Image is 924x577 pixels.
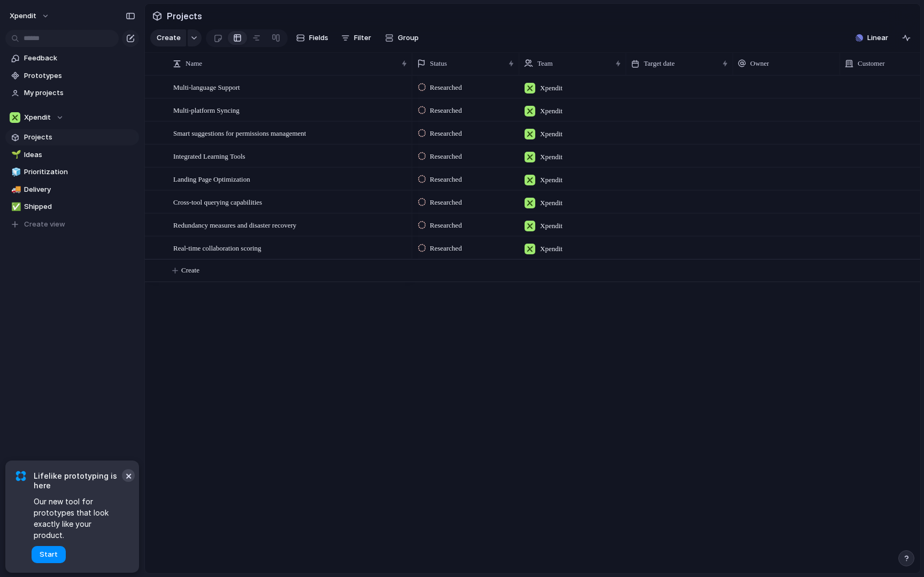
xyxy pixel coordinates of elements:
[24,132,135,143] span: Projects
[5,182,139,198] a: 🚚Delivery
[34,496,123,541] span: Our new tool for prototypes that look exactly like your product.
[173,196,262,208] span: Cross-tool querying capabilities
[173,173,250,185] span: Landing Page Optimization
[24,184,135,195] span: Delivery
[157,33,181,43] span: Create
[5,129,139,145] a: Projects
[11,149,19,161] div: 🌱
[5,68,139,84] a: Prototypes
[5,50,139,66] a: Feedback
[24,219,65,230] span: Create view
[851,30,892,46] button: Linear
[5,7,55,25] button: Xpendit
[430,105,462,116] span: Researched
[398,33,419,43] span: Group
[11,166,19,178] div: 🧊
[181,265,199,276] span: Create
[540,106,563,116] span: Xpendit
[5,110,139,126] button: Xpendit
[173,127,306,139] span: Smart suggestions for permissions management
[173,150,245,162] span: Integrated Learning Tools
[10,201,20,212] button: ✅
[10,184,20,195] button: 🚚
[5,147,139,163] a: 🌱Ideas
[24,150,135,160] span: Ideas
[173,81,240,93] span: Multi-language Support
[858,58,885,69] span: Customer
[430,174,462,185] span: Researched
[540,152,563,162] span: Xpendit
[337,29,375,46] button: Filter
[750,58,769,69] span: Owner
[540,221,563,231] span: Xpendit
[24,71,135,81] span: Prototypes
[24,201,135,212] span: Shipped
[354,33,371,43] span: Filter
[24,167,135,177] span: Prioritization
[430,243,462,254] span: Researched
[540,129,563,139] span: Xpendit
[430,58,447,69] span: Status
[540,175,563,185] span: Xpendit
[24,53,135,64] span: Feedback
[32,546,66,563] button: Start
[309,33,328,43] span: Fields
[24,88,135,98] span: My projects
[430,128,462,139] span: Researched
[173,241,261,254] span: Real-time collaboration scoring
[5,216,139,232] button: Create view
[540,244,563,254] span: Xpendit
[430,82,462,93] span: Researched
[430,220,462,231] span: Researched
[122,469,135,482] button: Dismiss
[11,183,19,196] div: 🚚
[292,29,333,46] button: Fields
[430,197,462,208] span: Researched
[40,549,58,560] span: Start
[150,29,186,46] button: Create
[540,83,563,93] span: Xpendit
[24,112,51,123] span: Xpendit
[5,85,139,101] a: My projects
[540,198,563,208] span: Xpendit
[173,104,240,116] span: Multi-platform Syncing
[867,33,888,43] span: Linear
[5,164,139,180] a: 🧊Prioritization
[430,151,462,162] span: Researched
[10,150,20,160] button: 🌱
[11,201,19,213] div: ✅
[34,471,123,490] span: Lifelike prototyping is here
[380,29,424,46] button: Group
[173,219,296,231] span: Redundancy measures and disaster recovery
[644,58,675,69] span: Target date
[10,167,20,177] button: 🧊
[10,11,36,21] span: Xpendit
[5,199,139,215] a: ✅Shipped
[186,58,202,69] span: Name
[537,58,553,69] span: Team
[165,6,204,26] span: Projects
